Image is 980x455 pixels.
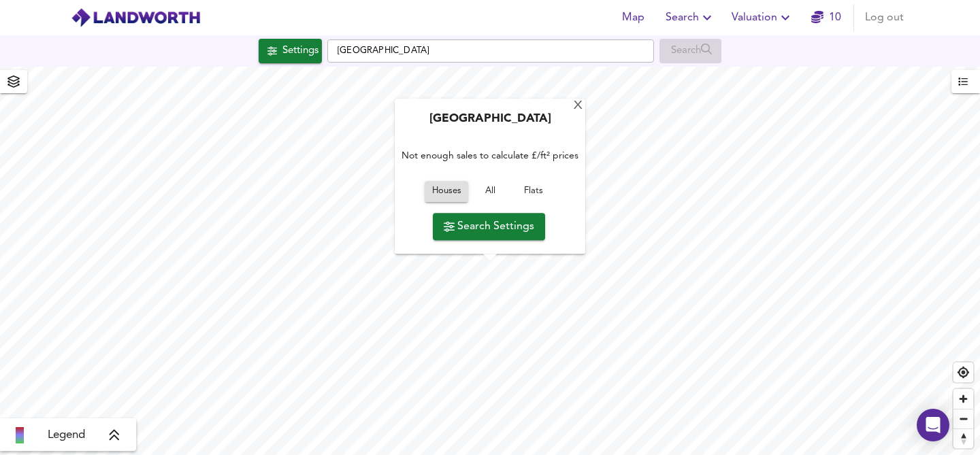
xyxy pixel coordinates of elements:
[953,409,973,428] button: Zoom out
[726,4,799,31] button: Valuation
[425,182,468,203] button: Houses
[327,39,654,63] input: Enter a location...
[811,8,841,27] a: 10
[953,429,973,448] span: Reset bearing to north
[953,389,973,409] button: Zoom in
[512,182,555,203] button: Flats
[71,7,201,28] img: logo
[660,4,721,31] button: Search
[402,113,578,135] div: [GEOGRAPHIC_DATA]
[48,427,85,443] span: Legend
[468,182,512,203] button: All
[860,4,909,31] button: Log out
[431,184,461,200] span: Houses
[472,184,508,200] span: All
[953,363,973,382] button: Find my location
[732,8,794,27] span: Valuation
[953,409,973,428] span: Zoom out
[433,213,545,240] button: Search Settings
[917,409,949,441] div: Open Intercom Messenger
[572,100,584,113] div: X
[804,4,848,31] button: 10
[659,39,721,63] div: Enable a Source before running a Search
[402,135,578,178] div: Not enough sales to calculate £/ft² prices
[953,428,973,448] button: Reset bearing to north
[617,8,649,27] span: Map
[259,39,322,63] div: Click to configure Search Settings
[282,42,318,60] div: Settings
[666,8,715,27] span: Search
[444,217,534,236] span: Search Settings
[865,8,904,27] span: Log out
[259,39,322,63] button: Settings
[515,184,552,200] span: Flats
[611,4,655,31] button: Map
